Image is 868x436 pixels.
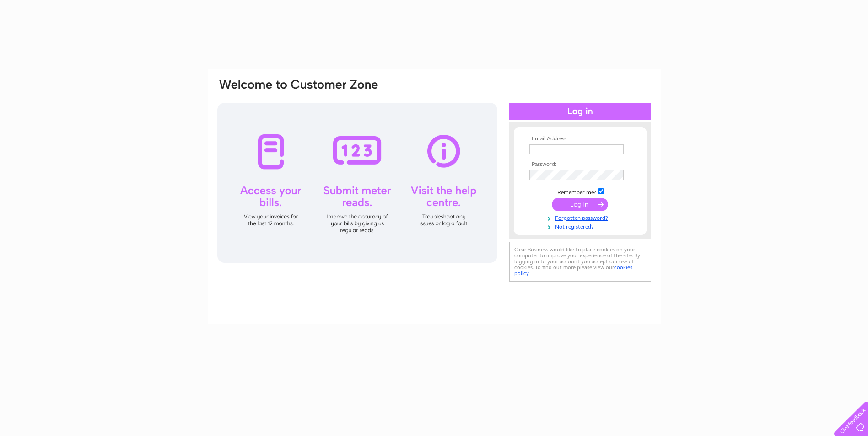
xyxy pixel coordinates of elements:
[552,198,608,211] input: Submit
[527,161,633,168] th: Password:
[529,213,633,222] a: Forgotten password?
[509,242,651,282] div: Clear Business would like to place cookies on your computer to improve your experience of the sit...
[527,187,633,196] td: Remember me?
[514,264,632,276] a: cookies policy
[527,136,633,142] th: Email Address:
[529,222,633,230] a: Not registered?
